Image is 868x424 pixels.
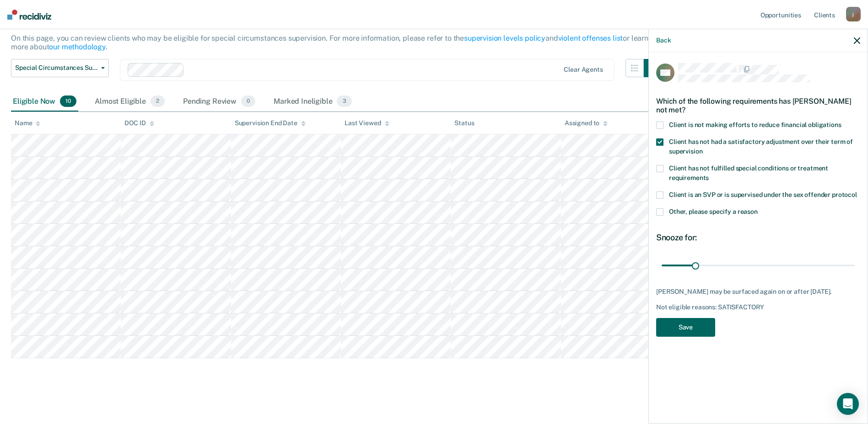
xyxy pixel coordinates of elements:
[454,119,474,127] div: Status
[837,393,859,415] div: Open Intercom Messenger
[669,208,758,215] span: Other, please specify a reason
[337,95,351,107] span: 3
[464,34,545,42] a: supervision levels policy
[656,233,860,243] div: Snooze for:
[669,121,841,128] span: Client is not making efforts to reduce financial obligations
[345,119,389,127] div: Last Viewed
[564,66,603,74] div: Clear agents
[7,10,51,20] img: Recidiviz
[93,92,167,112] div: Almost Eligible
[558,34,623,42] a: violent offenses list
[49,42,106,51] a: our methodology
[669,138,853,155] span: Client has not had a satisfactory adjustment over their term of supervision
[656,37,671,44] button: Back
[124,119,154,127] div: DOC ID
[15,119,40,127] div: Name
[846,7,861,21] div: j
[656,288,860,296] div: [PERSON_NAME] may be surfaced again on or after [DATE].
[235,119,306,127] div: Supervision End Date
[656,90,860,122] div: Which of the following requirements has [PERSON_NAME] not met?
[151,95,165,107] span: 2
[656,303,860,311] div: Not eligible reasons: SATISFACTORY
[656,318,715,337] button: Save
[15,64,97,72] span: Special Circumstances Supervision
[60,95,76,107] span: 10
[565,119,608,127] div: Assigned to
[181,92,257,112] div: Pending Review
[669,191,857,198] span: Client is an SVP or is supervised under the sex offender protocol
[241,95,255,107] span: 0
[272,92,354,112] div: Marked Ineligible
[669,164,828,181] span: Client has not fulfilled special conditions or treatment requirements
[11,92,78,112] div: Eligible Now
